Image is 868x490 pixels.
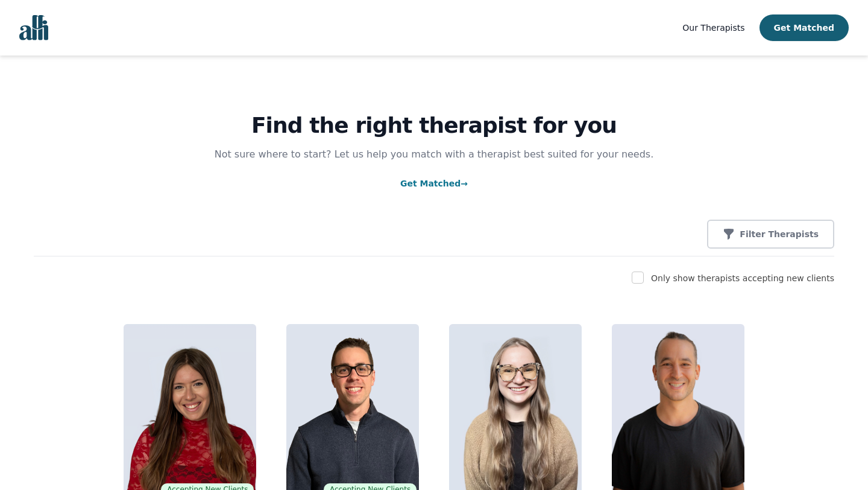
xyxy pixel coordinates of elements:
[400,179,468,188] a: Get Matched
[682,21,744,35] a: Our Therapists
[759,14,849,41] button: Get Matched
[651,273,834,283] label: Only show therapists accepting new clients
[707,220,834,249] button: Filter Therapists
[34,113,834,138] h1: Find the right therapist for you
[461,179,468,188] span: →
[682,23,744,33] span: Our Therapists
[203,147,665,162] p: Not sure where to start? Let us help you match with a therapist best suited for your needs.
[740,228,819,240] p: Filter Therapists
[19,15,48,40] img: alli logo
